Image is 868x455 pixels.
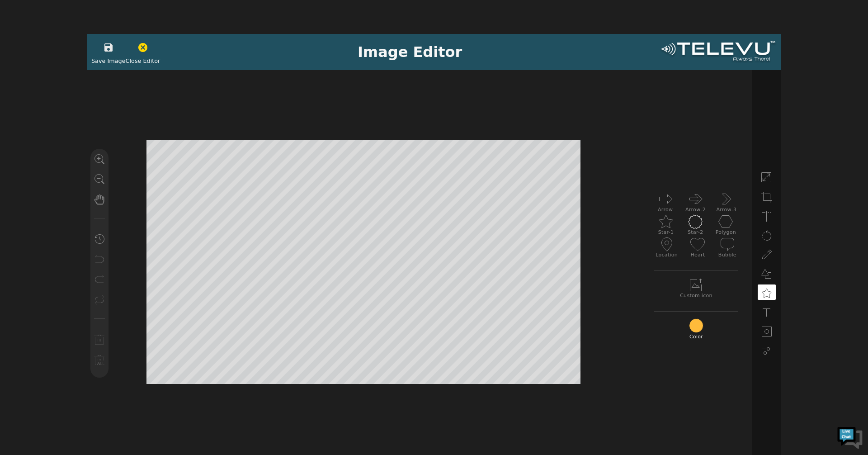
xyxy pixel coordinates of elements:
img: logoWhite.png [660,41,777,63]
label: Arrow [658,206,673,214]
span: Save Image [91,57,126,65]
label: Bubble [718,251,736,259]
label: Star-2 [688,229,703,237]
span: We're online! [52,114,125,205]
label: Color [689,333,703,341]
span: Close Editor [126,57,160,65]
div: Minimize live chat window [148,5,170,26]
div: Image Editor [358,41,462,63]
textarea: Type your message and hit 'Enter' [5,247,172,279]
div: Color [689,318,703,341]
label: Polygon [716,229,736,237]
label: Arrow-2 [685,206,706,214]
label: Arrow-3 [716,206,736,214]
label: Star-1 [658,229,674,237]
img: d_736959983_company_1615157101543_736959983 [15,42,38,65]
label: Heart [690,251,705,259]
img: Chat Widget [836,423,863,450]
label: Location [656,251,678,259]
div: Chat with us now [47,47,152,59]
